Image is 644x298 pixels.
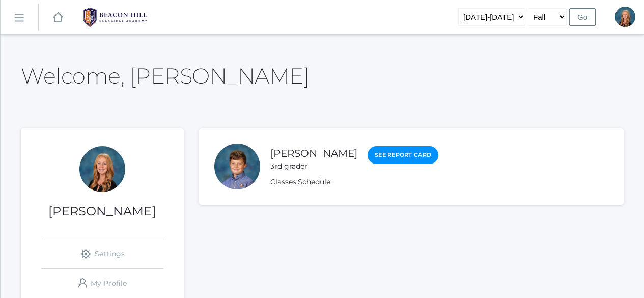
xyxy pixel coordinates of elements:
input: Go [569,8,596,26]
div: 3rd grader [270,161,357,172]
h2: Welcome, [PERSON_NAME] [21,64,309,88]
div: Shiloh Canty [214,144,260,189]
h1: [PERSON_NAME] [21,205,184,218]
a: Classes [270,177,296,186]
a: My Profile [41,269,163,298]
a: See Report Card [368,146,438,164]
div: Nicole Canty [615,7,635,27]
div: , [270,177,438,187]
img: BHCALogos-05-308ed15e86a5a0abce9b8dd61676a3503ac9727e845dece92d48e8588c001991.png [77,5,153,30]
a: [PERSON_NAME] [270,147,357,159]
a: Settings [41,239,163,268]
div: Nicole Canty [79,146,125,192]
a: Schedule [298,177,330,186]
